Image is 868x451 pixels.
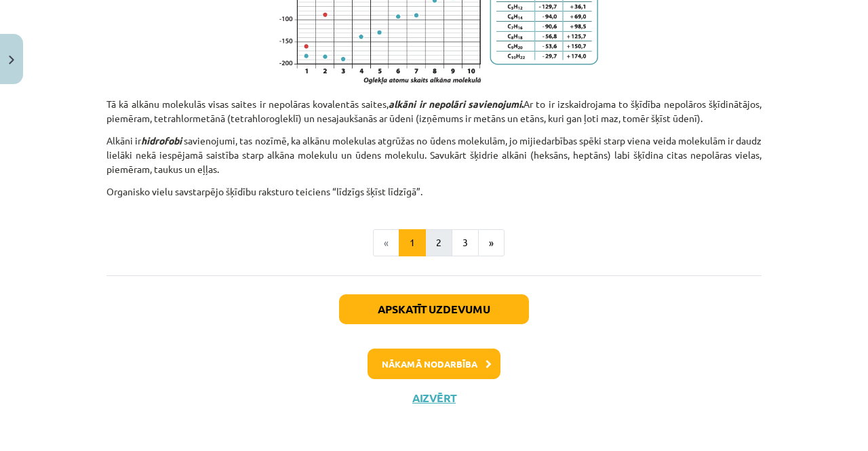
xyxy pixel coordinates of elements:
nav: Page navigation example [106,229,762,256]
p: Organisko vielu savstarpējo šķīdību raksturo teiciens “līdzīgs šķīst līdzīgā”. [106,184,762,199]
button: Aizvērt [408,391,460,405]
img: icon-close-lesson-0947bae3869378f0d4975bcd49f059093ad1ed9edebbc8119c70593378902aed.svg [9,56,14,64]
b: . [389,98,524,110]
button: 3 [452,229,479,256]
button: 1 [399,229,426,256]
i: alkāni ir nepolāri [389,98,465,110]
p: Tā kā alkānu molekulās visas saites ir nepolāras kovalentās saites, Ar to ir izskaidrojama to šķī... [106,97,762,125]
button: » [478,229,505,256]
i: savienojumi [468,98,521,110]
p: Alkāni ir savienojumi, tas nozīmē, ka alkānu molekulas atgrūžas no ūdens molekulām, jo mijiedarbī... [106,134,762,176]
i: hidrofobi [141,134,182,146]
button: Nākamā nodarbība [368,349,500,380]
button: Apskatīt uzdevumu [339,294,529,324]
button: 2 [425,229,452,256]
